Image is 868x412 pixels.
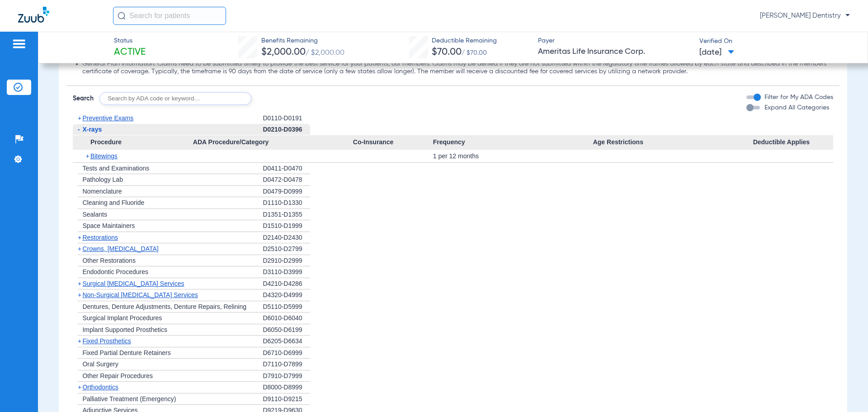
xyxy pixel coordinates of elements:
div: D8000-D8999 [263,382,310,393]
span: / $70.00 [462,50,487,56]
span: Other Repair Procedures [82,372,153,379]
span: / $2,000.00 [306,49,344,57]
div: D9110-D9215 [263,393,310,405]
span: Frequency [433,135,593,150]
div: D1351-D1355 [263,209,310,221]
span: Benefits Remaining [261,36,344,46]
span: + [78,234,81,241]
span: X-rays [82,126,102,133]
span: Ameritas Life Insurance Corp. [538,46,692,57]
span: + [78,114,81,122]
li: General Plan Information: Claims need to be submitted timely to provide the best service for your... [82,60,833,76]
span: Co-Insurance [353,135,433,150]
div: D3110-D3999 [263,266,310,278]
span: Oral Surgery [82,360,118,368]
div: D0479-D0999 [263,186,310,198]
span: Fixed Prosthetics [82,337,131,345]
span: Deductible Remaining [432,36,497,46]
div: D4320-D4999 [263,289,310,301]
span: $70.00 [432,47,462,57]
div: D5110-D5999 [263,301,310,313]
span: Nomenclature [82,188,122,195]
span: Procedure [73,135,193,150]
span: + [78,280,81,287]
div: D7910-D7999 [263,370,310,382]
span: [PERSON_NAME] Dentistry [760,11,850,20]
span: ADA Procedure/Category [193,135,353,150]
span: + [78,245,81,252]
span: Other Restorations [82,257,136,264]
img: Search Icon [118,12,126,20]
img: hamburger-icon [12,38,26,49]
div: D6205-D6634 [263,336,310,347]
div: D6010-D6040 [263,313,310,324]
span: + [85,150,90,162]
img: Zuub Logo [18,7,49,23]
span: Dentures, Denture Adjustments, Denture Repairs, Relining [82,303,246,310]
input: Search by ADA code or keyword… [99,92,251,105]
div: D1510-D1999 [263,220,310,232]
span: Crowns, [MEDICAL_DATA] [82,245,158,252]
span: Verified On [699,37,853,46]
div: D4210-D4286 [263,278,310,290]
span: - [78,126,80,133]
span: Sealants [82,211,107,218]
span: Preventive Exams [82,114,133,122]
div: D6710-D6999 [263,347,310,359]
span: Non-Surgical [MEDICAL_DATA] Services [82,291,198,298]
span: + [78,337,81,345]
div: D6050-D6199 [263,324,310,336]
div: D2910-D2999 [263,255,310,267]
span: Pathology Lab [82,176,123,183]
div: D7110-D7899 [263,359,310,370]
span: Deductible Applies [753,135,833,150]
span: Orthodontics [82,384,118,391]
span: Status [114,36,146,46]
div: D0110-D0191 [263,113,310,124]
span: + [78,291,81,298]
span: [DATE] [699,47,734,58]
span: Endodontic Procedures [82,268,148,275]
span: Surgical [MEDICAL_DATA] Services [82,280,184,287]
span: Cleaning and Fluoride [82,199,144,206]
span: Payer [538,36,692,46]
iframe: Chat Widget [823,369,868,412]
span: Palliative Treatment (Emergency) [82,395,176,403]
span: Surgical Implant Procedures [82,314,162,322]
label: Filter for My ADA Codes [763,93,833,102]
span: $2,000.00 [261,47,306,57]
span: Age Restrictions [593,135,753,150]
input: Search for patients [113,7,226,25]
div: D0210-D0396 [263,124,310,136]
div: D2510-D2799 [263,243,310,255]
span: Fixed Partial Denture Retainers [82,349,170,356]
span: Restorations [82,234,118,241]
span: Bitewings [90,152,118,160]
span: Space Maintainers [82,222,135,229]
span: Expand All Categories [764,104,829,111]
div: D0411-D0470 [263,163,310,175]
span: Active [114,46,146,59]
div: D0472-D0478 [263,174,310,186]
div: D1110-D1330 [263,197,310,209]
div: D2140-D2430 [263,232,310,244]
span: Search [73,94,94,103]
span: Tests and Examinations [82,165,149,172]
span: + [78,384,81,391]
div: 1 per 12 months [433,150,593,162]
span: Implant Supported Prosthetics [82,326,167,333]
